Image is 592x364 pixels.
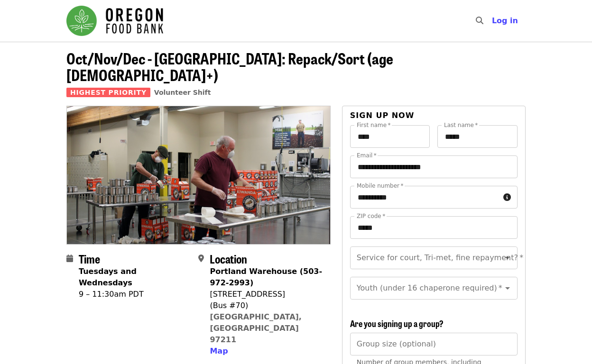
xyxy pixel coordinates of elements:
span: Location [210,250,247,267]
span: Map [210,346,228,355]
strong: Tuesdays and Wednesdays [79,267,137,287]
input: First name [350,125,430,148]
div: 9 – 11:30am PDT [79,289,191,300]
span: Oct/Nov/Dec - [GEOGRAPHIC_DATA]: Repack/Sort (age [DEMOGRAPHIC_DATA]+) [66,47,393,86]
i: calendar icon [66,254,73,263]
strong: Portland Warehouse (503-972-2993) [210,267,322,287]
i: search icon [476,16,483,25]
div: (Bus #70) [210,300,323,311]
span: Sign up now [350,111,415,120]
i: circle-info icon [503,193,511,202]
label: Mobile number [357,183,403,189]
span: Log in [492,16,518,25]
input: ZIP code [350,216,518,239]
input: [object Object] [350,333,518,355]
span: Highest Priority [66,88,150,97]
span: Are you signing up a group? [350,317,444,329]
input: Email [350,155,518,178]
img: Oregon Food Bank - Home [66,6,163,36]
button: Open [501,251,514,264]
input: Search [489,9,497,32]
label: Email [357,153,377,158]
span: Time [79,250,100,267]
div: [STREET_ADDRESS] [210,289,323,300]
a: [GEOGRAPHIC_DATA], [GEOGRAPHIC_DATA] 97211 [210,312,302,344]
img: Oct/Nov/Dec - Portland: Repack/Sort (age 16+) organized by Oregon Food Bank [67,106,330,244]
button: Open [501,282,514,295]
label: ZIP code [357,213,385,219]
input: Mobile number [350,186,499,209]
a: Volunteer Shift [154,89,211,96]
button: Map [210,346,228,357]
button: Log in [484,11,526,30]
input: Last name [437,125,518,148]
i: map-marker-alt icon [198,254,204,263]
label: First name [357,122,391,128]
label: Last name [444,122,478,128]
